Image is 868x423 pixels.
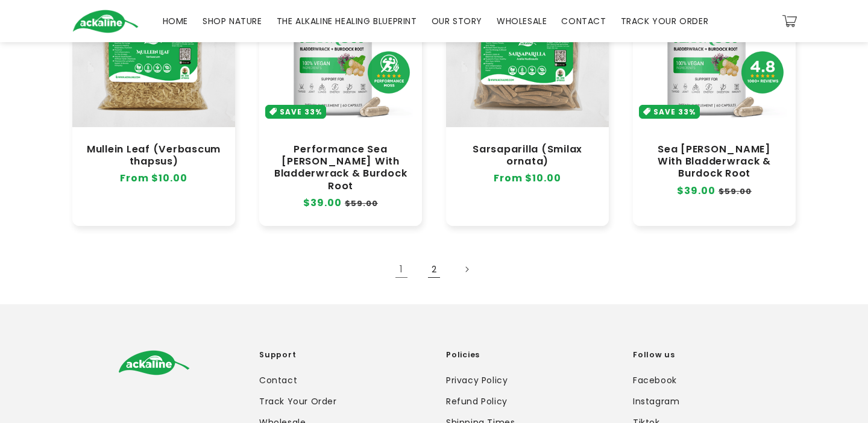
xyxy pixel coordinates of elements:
a: Page 2 [421,256,447,283]
a: THE ALKALINE HEALING BLUEPRINT [269,8,424,34]
h2: Support [259,350,422,360]
h2: Policies [446,350,609,360]
a: Instagram [633,391,679,412]
a: HOME [156,8,195,34]
span: HOME [163,16,188,27]
span: THE ALKALINE HEALING BLUEPRINT [277,16,417,27]
a: Track Your Order [259,391,337,412]
a: OUR STORY [424,8,489,34]
span: CONTACT [561,16,606,27]
a: Contact [259,373,297,391]
a: TRACK YOUR ORDER [614,8,716,34]
span: SHOP NATURE [203,16,262,27]
a: SHOP NATURE [195,8,269,34]
h2: Follow us [633,350,796,360]
span: TRACK YOUR ORDER [621,16,709,27]
a: CONTACT [554,8,613,34]
span: OUR STORY [432,16,482,27]
a: Performance Sea [PERSON_NAME] With Bladderwrack & Burdock Root [271,143,410,192]
a: Mullein Leaf (Verbascum thapsus) [84,143,223,168]
a: Page 1 [388,256,415,283]
a: Sarsaparilla (Smilax ornata) [458,143,597,168]
a: Facebook [633,373,677,391]
nav: Pagination [72,256,796,283]
a: Next page [453,256,480,283]
a: Privacy Policy [446,373,508,391]
a: WHOLESALE [489,8,554,34]
a: Refund Policy [446,391,508,412]
span: WHOLESALE [497,16,547,27]
a: Sea [PERSON_NAME] With Bladderwrack & Burdock Root [645,143,784,180]
img: Ackaline [72,10,139,33]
